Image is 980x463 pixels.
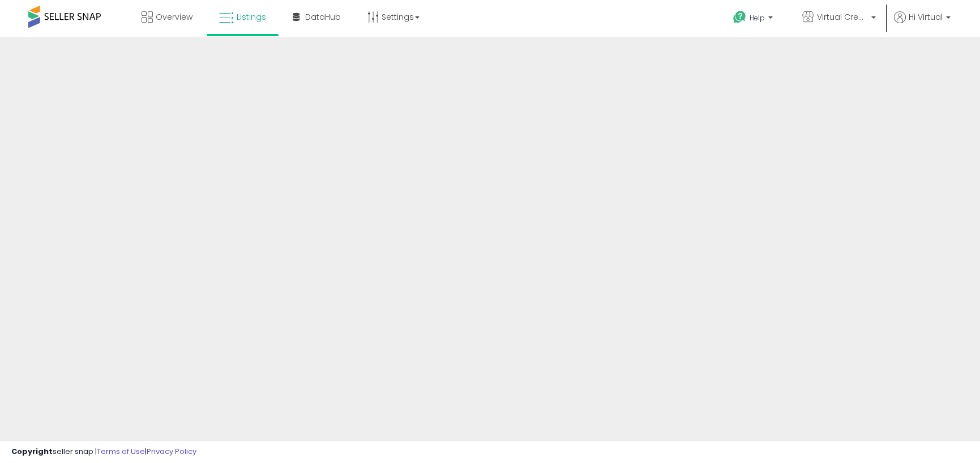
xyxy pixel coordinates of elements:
[11,447,196,457] div: seller snap | |
[750,13,765,23] span: Help
[909,11,943,23] span: Hi Virtual
[97,446,145,457] a: Terms of Use
[894,11,951,37] a: Hi Virtual
[305,11,341,23] span: DataHub
[147,446,196,457] a: Privacy Policy
[11,446,53,457] strong: Copyright
[817,11,868,23] span: Virtual Creative USA
[237,11,266,23] span: Listings
[724,2,784,37] a: Help
[156,11,192,23] span: Overview
[733,10,747,24] i: Get Help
